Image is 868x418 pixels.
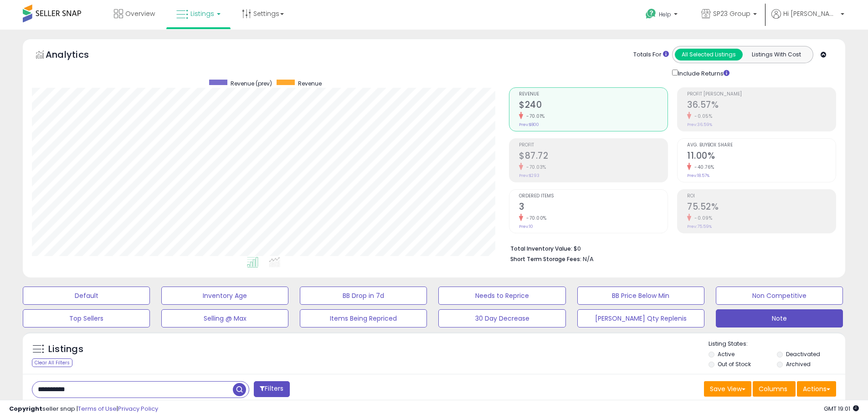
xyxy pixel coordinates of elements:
button: Columns [753,381,796,397]
label: Out of Stock [718,360,751,368]
span: SP23 Group [713,9,750,18]
button: Filters [254,381,289,397]
button: Needs to Reprice [438,287,565,305]
div: Totals For [633,50,669,59]
span: N/A [583,255,594,263]
button: Note [716,309,843,327]
small: Prev: 18.57% [687,173,709,178]
button: BB Price Below Min [577,287,704,305]
h2: 11.00% [687,151,836,163]
button: Listings With Cost [742,49,810,60]
small: Prev: 36.59% [687,122,712,127]
li: $0 [510,242,829,253]
span: Profit [PERSON_NAME] [687,92,836,97]
div: seller snap | | [9,405,158,413]
button: Items Being Repriced [300,309,427,327]
label: Deactivated [786,350,820,358]
button: Inventory Age [161,287,288,305]
span: ROI [687,194,836,199]
h2: $87.72 [519,151,668,163]
small: -70.00% [523,215,547,222]
label: Archived [786,360,811,368]
small: Prev: 75.59% [687,224,712,229]
small: -0.09% [691,215,712,222]
span: Hi [PERSON_NAME] [783,9,838,18]
small: Prev: $293 [519,173,539,178]
h2: 75.52% [687,201,836,214]
button: Selling @ Max [161,309,288,327]
span: Revenue [519,92,668,97]
small: Prev: $800 [519,122,539,127]
small: -40.76% [691,164,714,171]
a: Help [638,1,687,30]
h2: 36.57% [687,100,836,112]
label: Active [718,350,734,358]
span: Revenue [298,80,322,87]
span: Avg. Buybox Share [687,143,836,148]
button: All Selected Listings [675,49,743,60]
small: -70.01% [523,113,545,120]
button: Default [23,287,150,305]
button: Non Competitive [716,287,843,305]
h2: 3 [519,201,668,214]
b: Total Inventory Value: [510,245,572,252]
button: 30 Day Decrease [438,309,565,327]
h2: $240 [519,100,668,112]
strong: Copyright [9,404,42,413]
button: Actions [797,381,836,397]
a: Privacy Policy [118,404,158,413]
div: Clear All Filters [32,358,72,367]
span: Profit [519,143,668,148]
h5: Analytics [46,48,107,63]
small: Prev: 10 [519,224,533,229]
span: 2025-08-13 19:01 GMT [824,404,859,413]
small: -70.03% [523,164,546,171]
button: Save View [704,381,751,397]
span: Ordered Items [519,194,668,199]
small: -0.05% [691,113,712,120]
b: Short Term Storage Fees: [510,255,581,263]
span: Overview [125,9,155,18]
button: BB Drop in 7d [300,287,427,305]
button: [PERSON_NAME] Qty Replenis [577,309,704,327]
span: Revenue (prev) [231,80,272,87]
button: Top Sellers [23,309,150,327]
span: Help [659,10,671,18]
span: Listings [190,9,214,18]
p: Listing States: [709,340,845,348]
span: Columns [759,384,787,393]
a: Hi [PERSON_NAME] [771,9,844,30]
a: Terms of Use [78,404,117,413]
i: Get Help [645,8,657,20]
h5: Listings [48,343,83,356]
div: Include Returns [665,68,740,78]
